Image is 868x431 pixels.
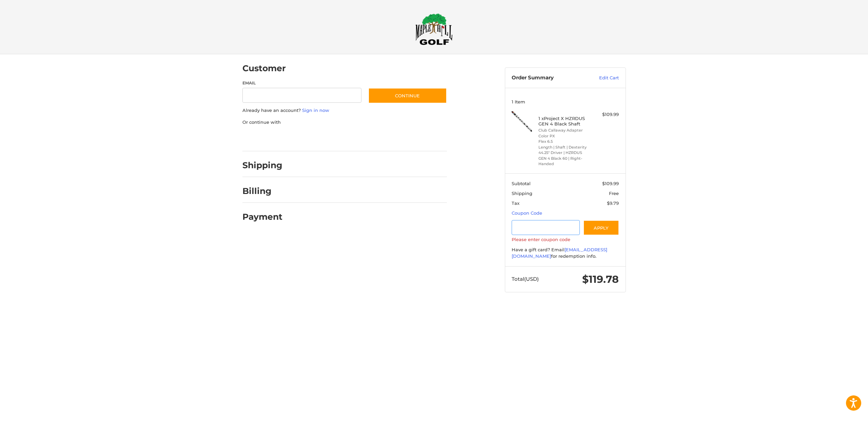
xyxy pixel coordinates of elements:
[242,212,282,222] h2: Payment
[242,63,286,74] h2: Customer
[368,88,447,103] button: Continue
[512,181,531,186] span: Subtotal
[242,80,362,86] label: Email
[242,160,282,171] h2: Shipping
[512,220,580,235] input: Gift Certificate or Coupon Code
[512,191,532,196] span: Shipping
[512,276,539,282] span: Total (USD)
[302,107,329,113] a: Sign in now
[583,220,619,235] button: Apply
[512,99,619,104] h3: 1 Item
[592,111,619,118] div: $109.99
[512,200,519,206] span: Tax
[538,144,590,167] li: Length | Shaft | Dexterity 44.25" Driver | HZRDUS GEN 4 Black 60 | Right-Handed
[607,200,619,206] span: $9.79
[538,139,590,144] li: Flex 6.5
[242,186,282,196] h2: Billing
[512,210,542,216] a: Coupon Code
[298,132,349,144] iframe: PayPal-paylater
[538,128,590,133] li: Club Callaway Adapter
[355,132,406,144] iframe: PayPal-venmo
[538,116,590,127] h4: 1 x Project X HZRDUS GEN 4 Black Shaft
[602,181,619,186] span: $109.99
[609,191,619,196] span: Free
[512,237,619,242] label: Please enter coupon code
[242,107,447,114] p: Already have an account?
[585,75,619,81] a: Edit Cart
[242,119,447,126] p: Or continue with
[512,75,585,81] h3: Order Summary
[512,247,619,260] div: Have a gift card? Email for redemption info.
[538,133,590,139] li: Color PX
[582,273,619,286] span: $119.78
[240,132,291,144] iframe: PayPal-paypal
[415,13,453,45] img: Maple Hill Golf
